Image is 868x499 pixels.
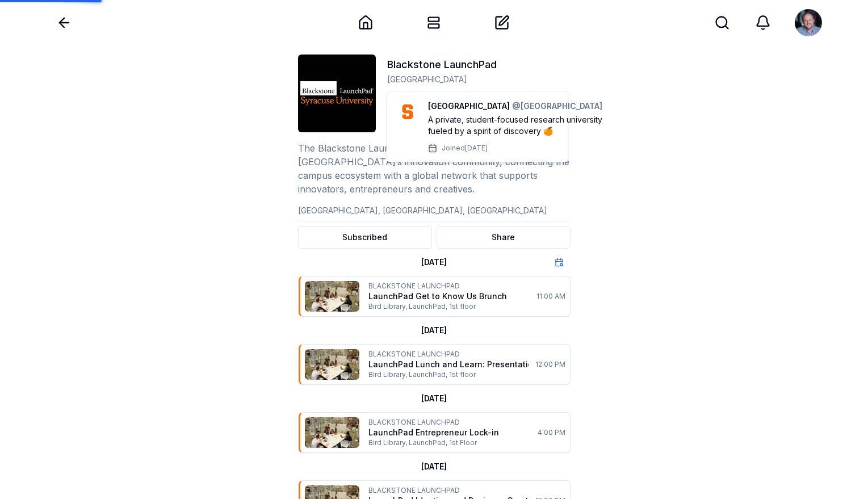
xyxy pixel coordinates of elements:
[299,344,571,385] a: ImageBLACKSTONE LAUNCHPADLaunchPad Lunch and Learn: Presentation SkillsBird Library, LaunchPad, 1...
[305,417,359,448] img: Image
[437,226,571,249] button: Share
[305,349,359,380] img: Image
[368,350,552,359] p: BLACKSTONE LAUNCHPAD
[368,370,552,379] p: Bird Library, LaunchPad, 1st floor
[428,100,602,112] h4: [GEOGRAPHIC_DATA]
[298,253,571,271] div: [DATE]
[512,101,602,111] span: @ [GEOGRAPHIC_DATA]
[298,389,571,408] div: [DATE]
[299,412,571,453] a: ImageBLACKSTONE LAUNCHPADLaunchPad Entrepreneur Lock-inBird Library, LaunchPad, 1st Floor 4:00 PM
[298,458,571,476] div: [DATE]
[428,114,602,137] p: A private, student-focused research university fueled by a spirit of discovery 🍊
[442,144,488,153] span: Joined [DATE]
[387,73,568,86] a: [GEOGRAPHIC_DATA]
[368,418,499,427] p: BLACKSTONE LAUNCHPAD
[298,226,432,249] button: Subscribed
[368,302,507,311] p: Bird Library, LaunchPad, 1st floor
[368,438,499,447] p: Bird Library, LaunchPad, 1st Floor
[529,428,565,437] p: 4:00 PM
[368,282,507,291] p: BLACKSTONE LAUNCHPAD
[387,57,568,73] p: Blackstone LaunchPad
[368,486,541,495] p: BLACKSTONE LAUNCHPAD
[305,281,359,312] img: Image
[298,205,571,221] p: [GEOGRAPHIC_DATA], [GEOGRAPHIC_DATA], [GEOGRAPHIC_DATA]
[795,9,822,36] img: mattbritten
[529,292,565,301] p: 11:00 AM
[368,427,499,438] p: LaunchPad Entrepreneur Lock-in
[368,359,552,370] p: LaunchPad Lunch and Learn: Presentation Skills
[529,360,565,369] p: 12:00 PM
[368,291,507,302] p: LaunchPad Get to Know Us Brunch
[298,54,376,132] img: Blackstone LaunchPad
[299,276,571,317] a: ImageBLACKSTONE LAUNCHPADLaunchPad Get to Know Us BrunchBird Library, LaunchPad, 1st floor 11:00 AM
[298,132,571,205] p: The Blackstone LaunchPad at SU Libraries is [GEOGRAPHIC_DATA]’s innovation community, connecting ...
[396,100,419,123] img: Syracuse University's avatar
[298,321,571,339] div: [DATE]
